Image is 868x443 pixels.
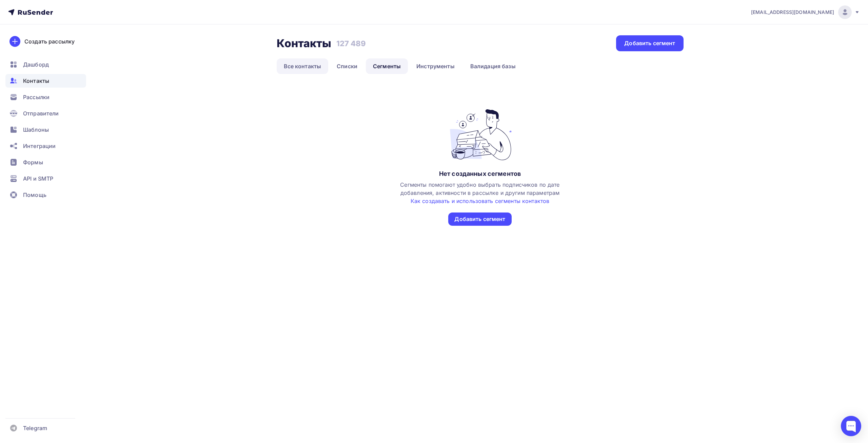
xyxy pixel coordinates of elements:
[23,191,46,199] span: Помощь
[23,142,56,150] span: Интеграции
[454,215,505,223] div: Добавить сегмент
[409,58,462,74] a: Инструменты
[400,181,559,204] span: Сегменты помогают удобно выбрать подписчиков по дате добавления, активности в рассылке и другим п...
[411,198,550,204] a: Как создавать и использовать сегменты контактов
[330,58,364,74] a: Списки
[5,123,86,136] a: Шаблоны
[23,126,49,134] span: Шаблоны
[751,9,834,16] span: [EMAIL_ADDRESS][DOMAIN_NAME]
[23,93,50,101] span: Рассылки
[336,39,366,48] h3: 127 489
[277,37,332,50] h2: Контакты
[5,74,86,88] a: Контакты
[463,58,523,74] a: Валидация базы
[624,39,675,47] div: Добавить сегмент
[23,60,49,69] span: Дашборд
[5,155,86,169] a: Формы
[5,58,86,71] a: Дашборд
[23,109,59,117] span: Отправители
[5,107,86,120] a: Отправители
[23,424,47,432] span: Telegram
[23,77,49,85] span: Контакты
[751,5,860,19] a: [EMAIL_ADDRESS][DOMAIN_NAME]
[23,174,53,183] span: API и SMTP
[5,90,86,104] a: Рассылки
[439,170,521,178] div: Нет созданных сегментов
[24,37,75,45] div: Создать рассылку
[23,158,43,166] span: Формы
[277,58,329,74] a: Все контакты
[366,58,408,74] a: Сегменты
